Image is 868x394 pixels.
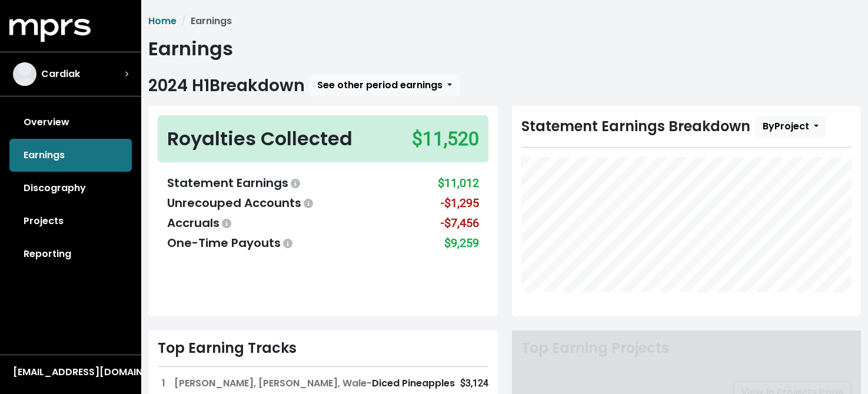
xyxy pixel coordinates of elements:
div: $9,259 [444,234,479,252]
li: Earnings [177,14,232,28]
div: Statement Earnings [167,174,302,192]
div: 1 [158,376,169,390]
div: Unrecouped Accounts [167,194,315,212]
span: By Project [763,119,809,133]
button: ByProject [755,115,826,138]
div: Accruals [167,214,234,232]
button: [EMAIL_ADDRESS][DOMAIN_NAME] [9,365,132,380]
span: [PERSON_NAME], [PERSON_NAME], Wale - [174,376,372,390]
h2: 2024 H1 Breakdown [148,76,305,96]
div: -$1,295 [441,194,479,212]
a: Overview [9,106,132,139]
div: $11,012 [438,174,479,192]
a: Projects [9,205,132,238]
a: mprs logo [9,23,91,36]
div: [EMAIL_ADDRESS][DOMAIN_NAME] [13,365,128,379]
div: Diced Pineapples [174,376,455,390]
div: -$7,456 [441,214,479,232]
div: One-Time Payouts [167,234,295,252]
h1: Earnings [148,38,861,60]
span: Cardiak [41,67,80,81]
button: See other period earnings [310,74,460,96]
div: $3,124 [460,376,488,390]
div: Royalties Collected [167,125,352,153]
nav: breadcrumb [148,14,861,28]
a: Home [148,14,177,28]
span: See other period earnings [317,78,443,92]
a: Discography [9,172,132,205]
a: Reporting [9,238,132,271]
div: $11,520 [412,125,479,153]
div: Top Earning Tracks [158,340,488,357]
img: The selected account / producer [13,62,36,86]
div: Statement Earnings Breakdown [521,115,852,138]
